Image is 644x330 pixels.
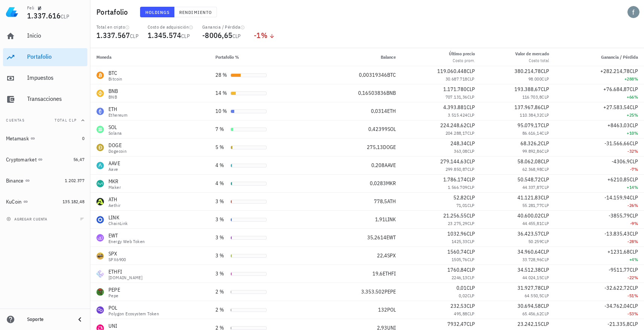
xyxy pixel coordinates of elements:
[561,111,638,119] div: +25
[467,257,475,262] span: CLP
[108,77,122,81] div: Bitcoin
[454,148,467,154] span: 363,08
[108,268,142,275] div: ETHFI
[452,275,467,280] span: 2246,13
[467,212,475,219] span: CLP
[634,94,638,100] span: %
[467,275,475,280] span: CLP
[215,270,227,278] div: 3 %
[541,194,549,201] span: CLP
[634,257,638,262] span: %
[3,90,87,108] a: Transacciones
[634,239,638,244] span: %
[96,288,104,296] div: PEPE-icon
[522,202,542,208] span: 55.281,77
[514,68,541,75] span: 380.214,78
[630,230,638,237] span: CLP
[108,250,126,257] div: SPX
[96,180,104,187] div: MKR-icon
[3,193,87,211] a: KuCoin 135.182,48
[215,71,227,79] div: 28 %
[215,234,227,242] div: 3 %
[517,212,541,219] span: 40.600,02
[443,86,467,93] span: 1.171.780
[561,184,638,191] div: +14
[542,130,549,136] span: CLP
[452,239,467,244] span: 1425,33
[108,123,122,131] div: SOL
[108,257,126,262] div: SPX6900
[63,199,84,204] span: 135.182,48
[517,122,541,129] span: 95.079,17
[96,108,104,115] div: ETH-icon
[452,257,467,262] span: 1505,76
[520,140,541,147] span: 68.326,2
[542,221,549,226] span: CLP
[3,69,87,87] a: Impuestos
[387,108,396,114] span: ETH
[609,266,630,273] span: -9511,77
[254,32,275,39] div: -1
[561,148,638,155] div: -32
[96,30,130,40] span: 1.337.567
[27,95,84,102] div: Transacciones
[140,7,175,17] button: Holdings
[561,93,638,101] div: +66
[634,184,638,190] span: %
[310,48,402,66] th: Balance: Sin ordenar. Pulse para ordenar de forma ascendente.
[108,185,121,190] div: Maker
[447,230,467,237] span: 1032,96
[446,166,467,172] span: 299.850,87
[541,248,549,255] span: CLP
[6,178,24,184] div: Binance
[634,148,638,154] span: %
[108,113,127,117] div: Ethereum
[449,57,475,64] div: Costo prom.
[515,50,549,57] div: Valor de mercado
[630,194,638,201] span: CLP
[108,167,120,172] div: Aave
[542,293,549,298] span: CLP
[522,257,542,262] span: 33.728,96
[467,239,475,244] span: CLP
[542,166,549,172] span: CLP
[3,27,87,45] a: Inicio
[604,194,630,201] span: -14.159,94
[96,6,131,18] h1: Portafolio
[528,76,542,82] span: 98.000
[361,288,385,295] span: 3.353.502
[96,234,104,242] div: EWT-icon
[96,144,104,151] div: DOGE-icon
[232,33,241,40] span: CLP
[215,143,227,151] div: 5 %
[561,256,638,263] div: +4
[467,221,475,226] span: CLP
[215,252,227,260] div: 3 %
[467,140,475,147] span: CLP
[27,11,61,21] span: 1.337.616
[604,230,630,237] span: -13.835,43
[202,30,232,40] span: -8006,65
[541,176,549,183] span: CLP
[467,112,475,118] span: CLP
[467,166,475,172] span: CLP
[609,212,630,219] span: -3855,79
[561,75,638,83] div: +288
[467,68,475,75] span: CLP
[381,54,396,60] span: Balance
[130,33,139,40] span: CLP
[108,131,122,135] div: Solana
[467,194,475,201] span: CLP
[630,284,638,291] span: CLP
[383,144,396,151] span: DOGE
[209,48,310,66] th: Portafolio %: Sin ordenar. Pulse para ordenar de forma ascendente.
[386,180,396,187] span: MKR
[108,232,145,239] div: EWT
[443,176,467,183] span: 1.786.174
[372,270,383,277] span: 19,6
[467,230,475,237] span: CLP
[561,202,638,209] div: -26
[517,284,541,291] span: 31.927,78
[6,6,18,18] img: LedgiFi
[108,160,120,167] div: AAVE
